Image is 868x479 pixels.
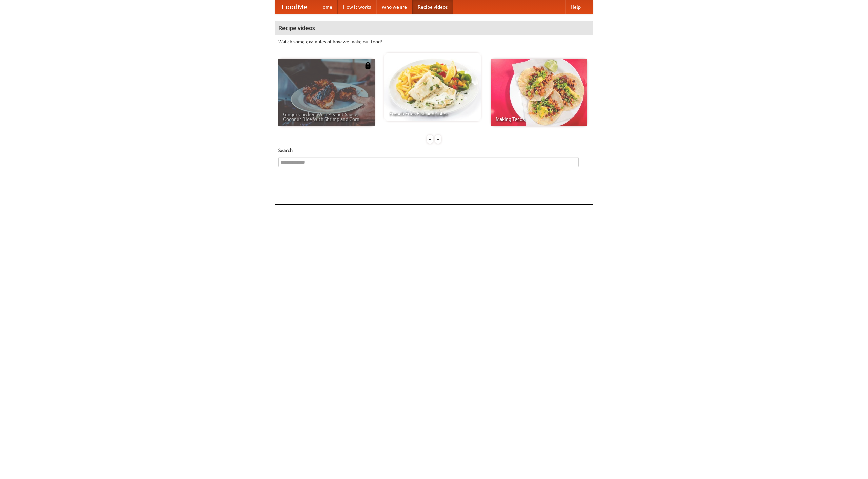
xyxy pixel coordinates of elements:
a: How it works [338,0,376,14]
span: French Fries Fish and Chips [389,111,476,116]
h4: Recipe videos [275,21,593,35]
a: French Fries Fish and Chips [384,53,481,121]
div: « [427,135,433,144]
a: FoodMe [275,0,314,14]
span: Making Tacos [496,117,583,122]
div: » [435,135,441,144]
p: Watch some examples of how we make our food! [278,38,590,45]
a: Who we are [376,0,412,14]
a: Help [565,0,586,14]
a: Making Tacos [491,59,587,126]
a: Recipe videos [412,0,453,14]
h5: Search [278,147,590,154]
a: Home [314,0,338,14]
img: 483408.png [364,62,371,69]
